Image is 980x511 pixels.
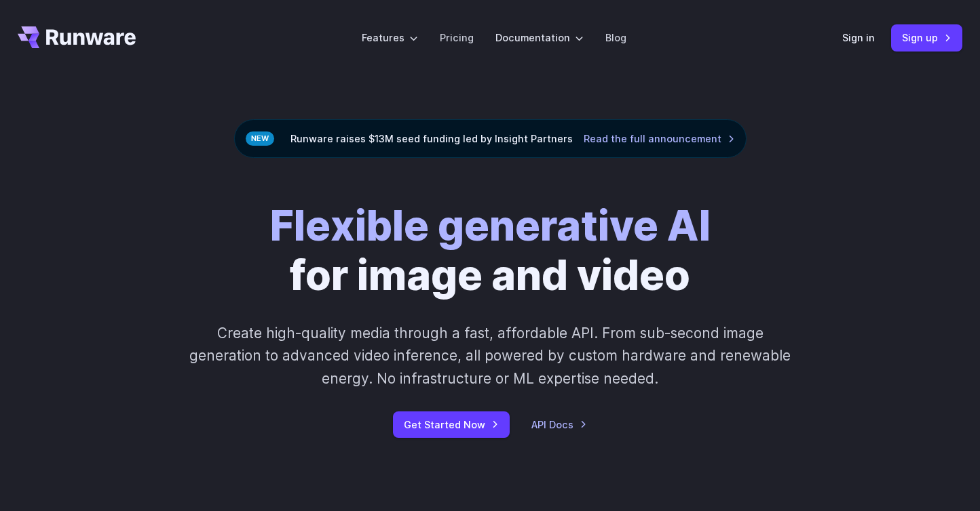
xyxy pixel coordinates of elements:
a: Go to / [18,26,136,48]
strong: Flexible generative AI [270,201,711,251]
div: Runware raises $13M seed funding led by Insight Partners [234,119,747,158]
p: Create high-quality media through a fast, affordable API. From sub-second image generation to adv... [188,322,793,390]
label: Documentation [495,30,584,45]
a: Read the full announcement [584,131,735,146]
a: Blog [605,30,626,45]
a: Get Started Now [393,411,510,438]
h1: for image and video [270,201,711,300]
a: Sign in [842,30,875,45]
a: Pricing [440,30,474,45]
label: Features [362,30,418,45]
a: Sign up [891,24,962,51]
a: API Docs [531,417,587,432]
